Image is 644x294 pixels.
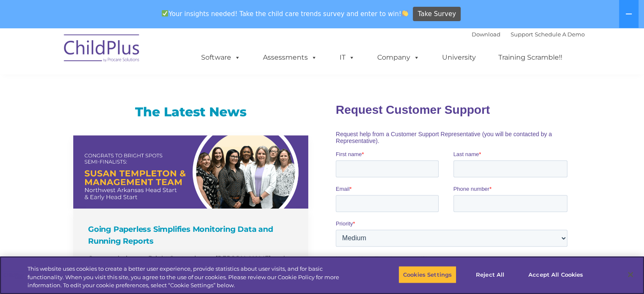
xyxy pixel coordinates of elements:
div: This website uses cookies to create a better user experience, provide statistics about user visit... [28,265,354,290]
a: Support [511,31,533,38]
a: Company [369,49,428,66]
span: Last name [118,56,144,62]
a: Software [193,49,249,66]
p: Congratulations to Bright Spots winners [PERSON_NAME] and the management team at [GEOGRAPHIC_DATA... [88,253,296,284]
font: | [472,31,585,38]
a: Assessments [254,49,326,66]
span: Your insights needed! Take the child care trends survey and enter to win! [158,5,412,22]
a: Take Survey [413,7,461,22]
span: Take Survey [418,7,456,22]
h4: Going Paperless Simplifies Monitoring Data and Running Reports [88,223,296,247]
a: Schedule A Demo [535,31,585,38]
img: ChildPlus by Procare Solutions [60,28,144,71]
button: Reject All [464,266,517,283]
a: IT [331,49,363,66]
button: Cookies Settings [398,266,456,283]
button: Accept All Cookies [524,266,588,283]
img: ✅ [162,10,168,16]
button: Close [621,265,640,284]
h3: The Latest News [73,104,308,121]
img: 👏 [402,10,408,16]
span: Phone number [118,91,154,97]
a: Training Scramble!! [490,49,571,66]
a: University [434,49,484,66]
a: Download [472,31,500,38]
